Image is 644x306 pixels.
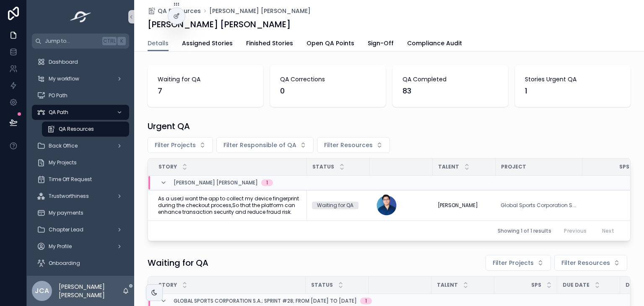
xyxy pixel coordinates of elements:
a: Back Office [32,138,129,153]
p: [PERSON_NAME] [PERSON_NAME] [59,283,122,299]
span: Status [311,282,333,288]
a: Sign-Off [368,36,394,52]
span: Waiting for QA [158,75,253,83]
button: Select Button [216,137,314,153]
span: Talent [437,282,458,288]
a: PO Path [32,88,129,103]
a: Global Sports Corporation S.A. [501,202,577,209]
a: Trustworthiness [32,189,129,204]
span: [PERSON_NAME] [438,202,478,209]
span: Details [148,39,169,47]
a: QA Path [32,105,129,120]
span: My workflow [49,75,79,82]
span: Status [312,163,334,170]
span: Assigned Stories [182,39,233,47]
span: Compliance Audit [407,39,462,47]
a: [PERSON_NAME] [438,202,491,209]
a: Compliance Audit [407,36,462,52]
span: Chapter Lead [49,226,83,233]
span: Trustworthiness [49,193,89,200]
span: Dashboard [49,59,78,65]
a: Finished Stories [246,36,293,52]
span: QA Resources [158,7,201,15]
span: Filter Resources [324,141,373,149]
div: Waiting for QA [317,202,353,209]
a: Dashboard [32,54,129,70]
a: My payments [32,205,129,220]
h1: Urgent QA [148,120,190,132]
div: 1 [365,298,367,304]
a: QA Resources [148,7,201,15]
a: Onboarding [32,256,129,271]
span: Filter Projects [155,141,196,149]
span: My Profile [49,243,72,250]
img: App logo [68,10,94,23]
a: [PERSON_NAME] [PERSON_NAME] [209,7,311,15]
span: Due Date [563,282,589,288]
span: Story [158,282,177,288]
div: 1 [266,179,268,186]
span: 83 [402,85,498,97]
a: Assigned Stories [182,36,233,52]
button: Select Button [317,137,390,153]
span: Finished Stories [246,39,293,47]
span: My Projects [49,159,77,166]
span: SPs [531,282,541,288]
a: Time Off Request [32,172,129,187]
div: scrollable content [27,49,134,276]
span: Filter Projects [493,259,534,267]
span: Filter Resources [561,259,610,267]
a: As a user,I want the app to collect my device fingerprint during the checkout process,So that the... [158,195,302,215]
span: Showing 1 of 1 results [498,228,551,234]
span: Story [158,163,177,170]
a: Waiting for QA [312,202,365,209]
span: K [118,38,125,44]
span: Stories Urgent QA [525,75,621,83]
span: 1 [525,85,621,97]
button: Select Button [554,255,627,271]
span: 7 [158,85,253,97]
span: SPs [619,163,629,170]
span: Jump to... [45,38,99,44]
span: Ctrl [102,37,117,45]
span: Onboarding [49,260,80,267]
span: Open QA Points [306,39,354,47]
span: PO Path [49,92,68,99]
h1: Waiting for QA [148,257,208,269]
span: Filter Responsible of QA [223,141,296,149]
span: 0 [280,85,376,97]
span: Project [501,163,526,170]
h1: [PERSON_NAME] [PERSON_NAME] [148,18,291,30]
span: QA Path [49,109,68,116]
span: Back Office [49,143,78,149]
span: Talent [438,163,459,170]
a: Chapter Lead [32,222,129,237]
span: QA Corrections [280,75,376,83]
a: Open QA Points [306,36,354,52]
span: Global Sports Corporation S.A.; Sprint #28; From [DATE] to [DATE] [174,298,357,304]
button: Jump to...CtrlK [32,34,129,49]
a: My workflow [32,71,129,86]
span: QA Resources [59,126,94,132]
a: QA Resources [42,122,129,137]
span: QA Completed [402,75,498,83]
span: JCA [35,286,49,296]
button: Select Button [486,255,551,271]
a: My Projects [32,155,129,170]
a: My Profile [32,239,129,254]
button: Select Button [148,137,213,153]
span: [PERSON_NAME] [PERSON_NAME] [174,179,258,186]
a: Details [148,36,169,52]
span: Time Off Request [49,176,92,183]
span: My payments [49,210,83,216]
a: 5 [587,202,640,209]
span: Sign-Off [368,39,394,47]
